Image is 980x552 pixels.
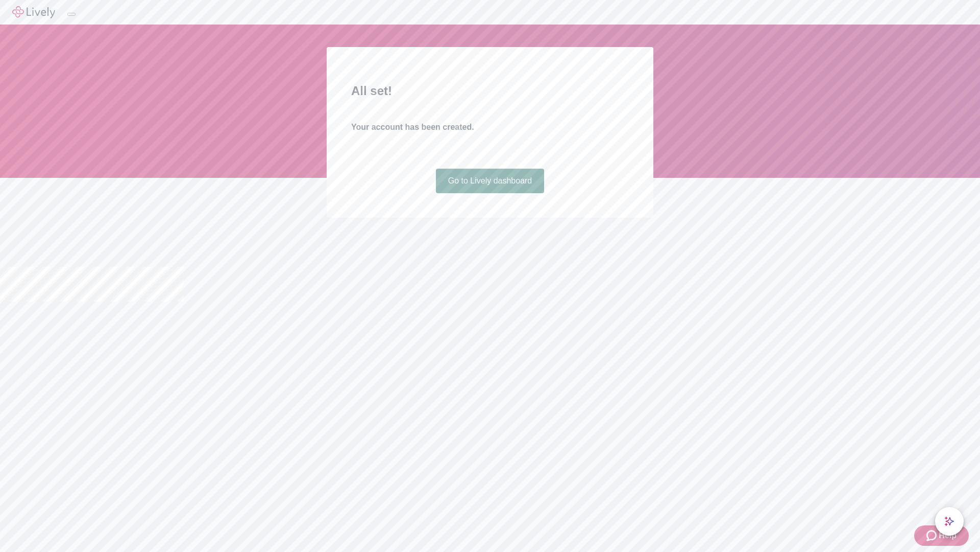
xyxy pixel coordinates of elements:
[926,530,939,542] svg: Zendesk support icon
[12,6,55,18] img: Lively
[67,13,76,16] button: Log out
[944,516,954,526] svg: Lively AI Assistant
[351,82,629,100] h2: All set!
[436,169,545,193] a: Go to Lively dashboard
[935,507,964,536] button: chat
[351,121,629,133] h4: Your account has been created.
[914,525,969,546] button: Zendesk support iconHelp
[939,530,957,542] span: Help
